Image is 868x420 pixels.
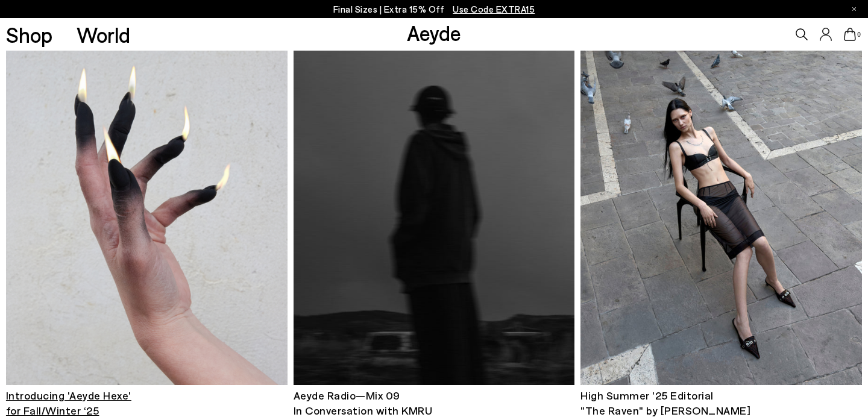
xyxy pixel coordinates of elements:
span: Introducing 'Aeyde Hexe' for Fall/Winter ‘25 [6,389,131,417]
span: High Summer '25 Editorial "The Raven" by [PERSON_NAME] [580,389,750,417]
a: 0 [844,28,856,41]
span: Aeyde Radio—Mix 09 In Conversation with KMRU [294,389,433,417]
img: Magazin_Landing_6_900x.jpg [580,8,862,385]
span: Navigate to /collections/ss25-final-sizes [453,4,535,14]
a: Introducing 'Aeyde Hexe'for Fall/Winter ‘25 [6,8,288,418]
a: Aeyde Radio—Mix 09In Conversation with KMRU [294,8,575,418]
img: Magazin_Hexe_900x.png [6,8,288,385]
a: Shop [6,24,52,45]
span: 0 [856,31,862,38]
a: High Summer '25 Editorial"The Raven" by [PERSON_NAME] [580,8,862,418]
a: Aeyde [407,20,461,45]
img: Aeyde_Radio_Mix_09_-_Mag_Landing_900x.jpg [294,8,575,385]
p: Final Sizes | Extra 15% Off [333,2,535,17]
a: World [77,24,130,45]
